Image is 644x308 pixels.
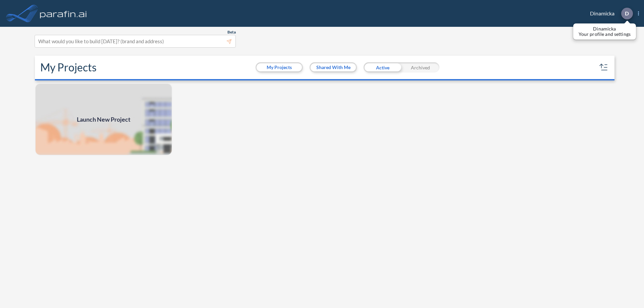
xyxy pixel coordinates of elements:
[257,63,302,71] button: My Projects
[39,7,88,20] img: logo
[364,62,401,72] div: Active
[579,26,631,32] p: Dinamicka
[35,83,172,156] img: add
[598,62,609,73] button: sort
[401,62,439,72] div: Archived
[580,8,639,19] div: Dinamicka
[40,61,97,74] h2: My Projects
[77,115,130,124] span: Launch New Project
[625,10,629,16] p: D
[227,29,236,35] span: Beta
[311,63,356,71] button: Shared With Me
[579,32,631,37] p: Your profile and settings
[35,83,172,156] a: Launch New Project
